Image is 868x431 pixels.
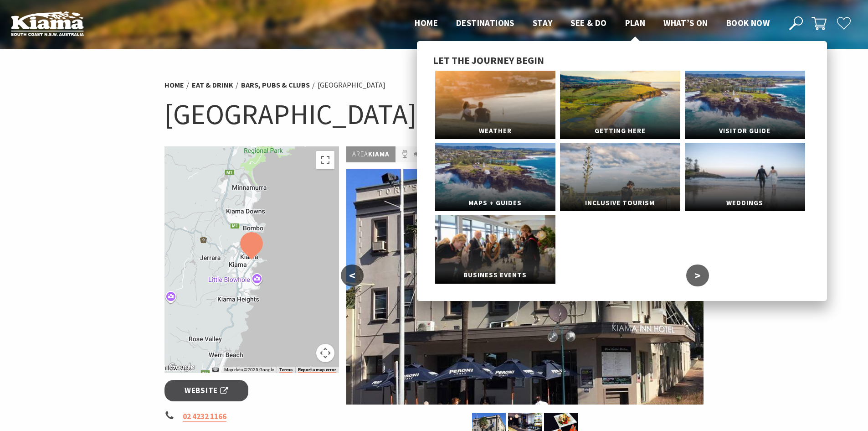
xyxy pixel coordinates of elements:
span: Home [415,17,438,28]
a: Bars, Pubs & Clubs [241,80,310,90]
span: See & Do [570,17,606,28]
a: Report a map error [298,367,336,373]
img: Google [167,361,197,373]
button: Map camera controls [316,344,334,362]
button: Toggle fullscreen view [316,151,334,169]
span: Weddings [685,195,805,212]
a: Terms (opens in new tab) [279,367,293,373]
span: Book now [726,17,770,28]
span: Plan [625,17,646,28]
span: Maps + Guides [435,195,555,212]
span: Area [352,150,368,158]
span: What’s On [663,17,708,28]
button: < [341,265,364,286]
li: [GEOGRAPHIC_DATA] [318,79,385,91]
a: Open this area in Google Maps (opens a new window) [167,361,197,373]
span: Business Events [435,267,555,284]
span: Weather [435,123,555,140]
button: > [686,265,709,286]
a: Eat & Drink [192,80,233,90]
span: Map data ©2025 Google [224,367,274,372]
span: Website [185,384,228,397]
img: Kiama Logo [11,11,84,36]
span: Visitor Guide [685,123,805,140]
span: Let the journey begin [433,54,544,67]
a: #Bars, Pubs & Clubs [414,149,491,160]
span: Getting Here [560,123,680,140]
button: Keyboard shortcuts [212,367,219,373]
a: Website [164,380,249,401]
h1: [GEOGRAPHIC_DATA] [164,96,704,133]
span: Stay [533,17,553,28]
span: Destinations [456,17,514,28]
a: Home [164,80,184,90]
p: Kiama [346,146,395,162]
nav: Main Menu [406,16,779,31]
a: 02 4232 1166 [183,411,226,422]
span: Inclusive Tourism [560,195,680,212]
